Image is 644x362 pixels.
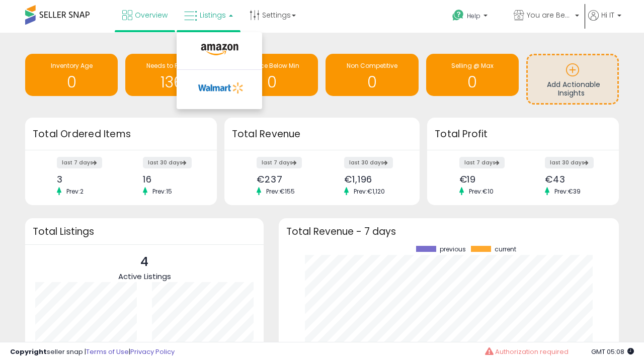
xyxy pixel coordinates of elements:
[435,127,611,141] h3: Total Profit
[10,347,175,357] div: seller snap | |
[57,157,102,168] label: last 7 days
[118,252,171,271] p: 4
[244,61,299,70] span: BB Price Below Min
[349,187,390,196] span: Prev: €1,120
[464,187,499,196] span: Prev: €10
[200,10,226,20] span: Listings
[61,187,89,196] span: Prev: 2
[25,54,118,96] a: Inventory Age 0
[451,61,494,70] span: Selling @ Max
[601,10,614,20] span: Hi IT
[528,55,617,103] a: Add Actionable Insights
[444,2,505,33] a: Help
[135,10,168,20] span: Overview
[257,157,302,168] label: last 7 days
[547,79,600,99] span: Add Actionable Insights
[286,228,611,235] h3: Total Revenue - 7 days
[495,246,516,253] span: current
[459,174,516,185] div: €19
[347,61,397,70] span: Non Competitive
[545,157,594,168] label: last 30 days
[591,347,634,356] span: 2025-08-15 05:08 GMT
[143,174,199,185] div: 16
[261,187,300,196] span: Prev: €155
[147,187,177,196] span: Prev: 15
[230,74,313,90] h1: 0
[10,347,47,356] strong: Copyright
[143,157,192,168] label: last 30 days
[33,127,209,141] h3: Total Ordered Items
[527,10,572,20] span: You are Beautiful (IT)
[30,74,113,90] h1: 0
[344,157,393,168] label: last 30 days
[344,174,402,185] div: €1,196
[130,347,175,356] a: Privacy Policy
[459,157,505,168] label: last 7 days
[118,271,171,282] span: Active Listings
[326,54,418,96] a: Non Competitive 0
[549,187,586,196] span: Prev: €39
[440,246,466,253] span: previous
[232,127,412,141] h3: Total Revenue
[33,228,256,235] h3: Total Listings
[431,74,514,90] h1: 0
[225,54,318,96] a: BB Price Below Min 0
[467,12,480,20] span: Help
[86,347,129,356] a: Terms of Use
[51,61,93,70] span: Inventory Age
[57,174,113,185] div: 3
[588,10,621,33] a: Hi IT
[452,9,464,22] i: Get Help
[125,54,218,96] a: Needs to Reprice 136
[130,74,213,90] h1: 136
[331,74,413,90] h1: 0
[146,61,197,70] span: Needs to Reprice
[426,54,519,96] a: Selling @ Max 0
[257,174,314,185] div: €237
[545,174,601,185] div: €43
